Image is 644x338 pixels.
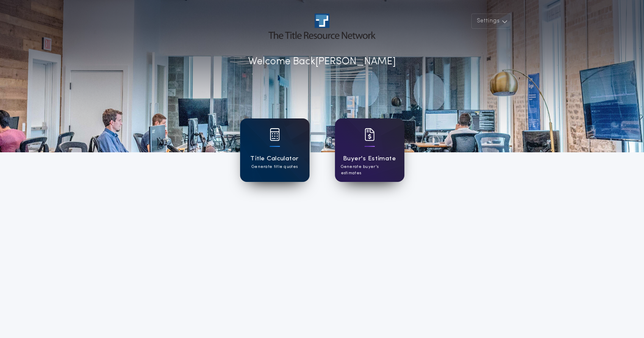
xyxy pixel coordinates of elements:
[343,154,396,164] h1: Buyer's Estimate
[250,154,299,164] h1: Title Calculator
[252,164,298,170] p: Generate title quotes
[335,118,404,182] a: card iconBuyer's EstimateGenerate buyer's estimates
[341,164,398,176] p: Generate buyer's estimates
[240,118,310,182] a: card iconTitle CalculatorGenerate title quotes
[268,14,375,39] img: account-logo
[471,14,511,29] button: Settings
[270,128,280,141] img: card icon
[365,128,375,141] img: card icon
[248,54,396,69] p: Welcome Back [PERSON_NAME]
